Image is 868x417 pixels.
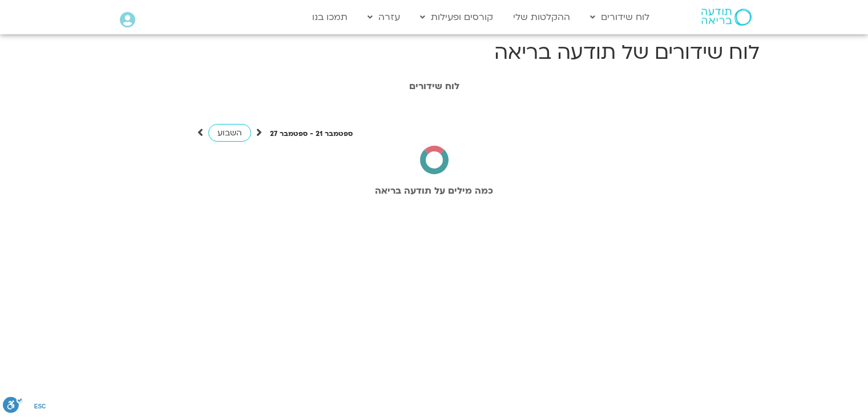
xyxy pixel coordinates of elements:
[362,6,406,28] a: עזרה
[115,186,754,196] h2: כמה מילים על תודעה בריאה
[208,124,251,142] a: השבוע
[109,39,760,66] h1: לוח שידורים של תודעה בריאה
[507,6,576,28] a: ההקלטות שלי
[414,6,499,28] a: קורסים ופעילות
[306,6,353,28] a: תמכו בנו
[701,9,752,26] img: תודעה בריאה
[217,127,242,138] span: השבוע
[270,128,353,140] p: ספטמבר 21 - ספטמבר 27
[584,6,655,28] a: לוח שידורים
[115,81,754,91] h1: לוח שידורים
